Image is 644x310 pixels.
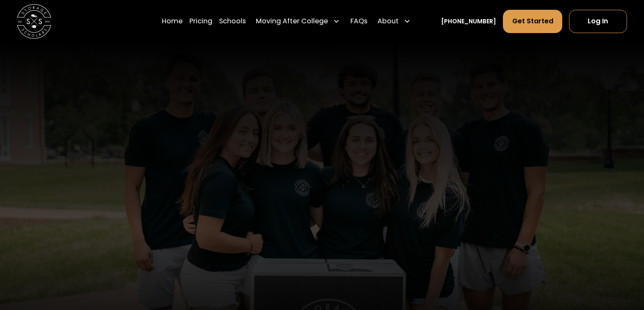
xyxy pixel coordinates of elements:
[162,9,183,33] a: Home
[219,9,246,33] a: Schools
[503,10,562,33] a: Get Started
[189,9,212,33] a: Pricing
[569,10,627,33] a: Log In
[350,9,367,33] a: FAQs
[378,16,399,26] div: About
[256,16,328,26] div: Moving After College
[441,17,496,26] a: [PHONE_NUMBER]
[17,4,51,39] img: Storage Scholars main logo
